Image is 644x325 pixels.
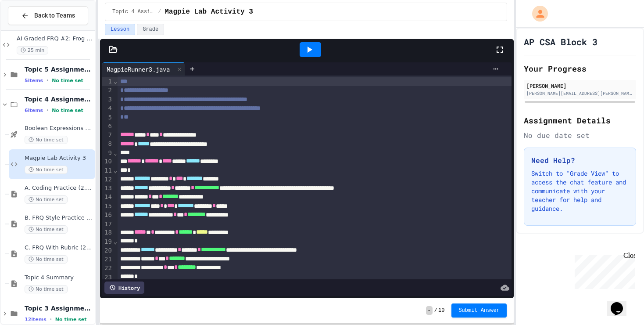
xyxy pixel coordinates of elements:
span: Fold line [113,238,118,245]
span: Topic 3 Assignments [25,304,93,312]
span: Topic 4 Assignments [112,8,154,15]
iframe: chat widget [571,252,635,289]
span: Fold line [113,149,118,156]
div: 14 [102,193,113,202]
div: Chat with us now!Close [4,4,61,56]
iframe: chat widget [607,290,635,316]
div: 17 [102,220,113,229]
div: 20 [102,246,113,255]
span: Magpie Lab Activity 3 [165,7,253,17]
div: 12 [102,175,113,184]
div: 7 [102,131,113,140]
div: No due date set [524,130,636,141]
button: Lesson [105,24,135,35]
div: 15 [102,202,113,211]
button: Submit Answer [451,303,507,318]
span: B. FRQ Style Practice (2.1-2.6) [25,214,93,222]
span: 25 min [17,46,48,54]
span: No time set [52,78,83,83]
span: C. FRQ With Rubric (2.1-2.6) [25,244,93,252]
span: Boolean Expressions Quiz [25,125,93,132]
h1: AP CSA Block 3 [524,36,597,48]
div: 16 [102,211,113,220]
span: Topic 4 Summary [25,274,93,282]
span: Submit Answer [458,307,500,314]
div: 13 [102,184,113,193]
div: 5 [102,113,113,122]
span: 6 items [25,108,43,113]
div: [PERSON_NAME] [526,82,633,90]
div: 19 [102,238,113,246]
span: Fold line [113,167,118,174]
span: 5 items [25,78,43,83]
div: 9 [102,149,113,158]
div: 22 [102,264,113,273]
div: MagpieRunner3.java [102,65,174,74]
div: 23 [102,273,113,282]
span: A. Coding Practice (2.1-2.6) [25,184,93,192]
h3: Need Help? [531,155,629,166]
span: No time set [55,317,87,322]
div: MagpieRunner3.java [102,62,185,76]
span: Topic 4 Assignments [25,95,93,103]
div: [PERSON_NAME][EMAIL_ADDRESS][PERSON_NAME][DOMAIN_NAME] [526,90,633,97]
span: No time set [25,195,68,204]
div: 3 [102,95,113,104]
div: 8 [102,140,113,148]
div: 11 [102,166,113,175]
h2: Your Progress [524,62,636,75]
button: Grade [137,24,164,35]
div: 2 [102,86,113,95]
span: / [434,307,437,314]
span: No time set [25,136,68,144]
h2: Assignment Details [524,114,636,126]
span: 10 [438,307,444,314]
span: Fold line [113,78,118,85]
span: - [426,306,433,315]
div: History [104,282,144,294]
span: No time set [25,255,68,264]
span: AI Graded FRQ #2: Frog Simulation [17,35,93,43]
span: / [158,8,161,15]
span: 12 items [25,317,47,322]
div: 6 [102,122,113,131]
span: No time set [52,108,83,113]
span: Back to Teams [34,11,75,20]
span: No time set [25,225,68,234]
div: 1 [102,77,113,86]
p: Switch to "Grade View" to access the chat feature and communicate with your teacher for help and ... [531,169,629,213]
div: 4 [102,104,113,113]
span: Magpie Lab Activity 3 [25,155,93,162]
div: 21 [102,255,113,264]
span: No time set [25,166,68,174]
span: • [47,77,48,84]
div: 18 [102,228,113,237]
span: • [47,107,48,114]
div: My Account [523,4,550,24]
span: Topic 5 Assignments [25,65,93,73]
span: • [50,316,52,323]
button: Back to Teams [8,6,88,25]
span: No time set [25,285,68,293]
div: 10 [102,157,113,166]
